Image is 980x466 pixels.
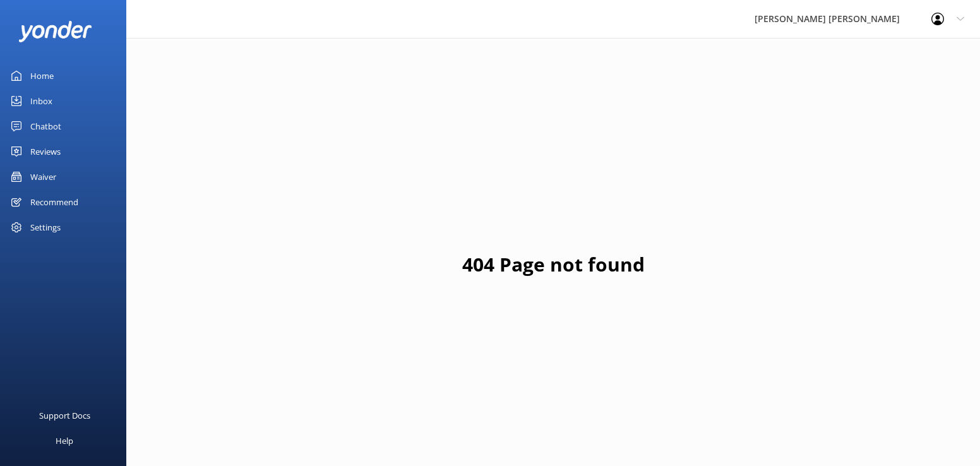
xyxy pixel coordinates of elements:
div: Waiver [30,164,56,189]
div: Recommend [30,189,78,215]
div: Support Docs [39,403,90,428]
h1: 404 Page not found [462,249,645,280]
div: Reviews [30,139,61,164]
div: Settings [30,215,61,240]
div: Inbox [30,88,52,114]
div: Chatbot [30,114,61,139]
img: yonder-white-logo.png [19,21,92,42]
div: Help [56,428,73,453]
div: Home [30,63,54,88]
